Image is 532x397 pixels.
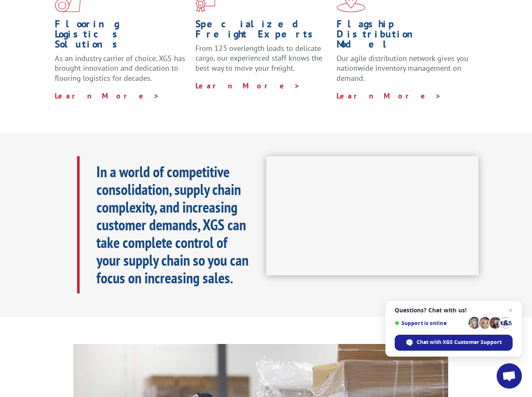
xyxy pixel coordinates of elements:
h1: Specialized Freight Experts [195,19,330,43]
h1: Flooring Logistics Solutions [55,19,189,53]
iframe: XGS Logistics Solutions [266,156,479,276]
b: In a world of competitive consolidation, supply chain complexity, and increasing customer demands... [96,162,249,288]
span: Support is online [395,320,465,326]
h1: Flagship Distribution Model [337,19,471,53]
span: Chat with XGS Customer Support [417,338,502,346]
a: Open chat [497,363,522,389]
span: Chat with XGS Customer Support [395,335,513,351]
a: Learn More > [337,91,441,101]
p: From 123 overlength loads to delicate cargo, our experienced staff knows the best way to move you... [195,43,330,81]
span: As an industry carrier of choice, XGS has brought innovation and dedication to flooring logistics... [55,53,185,83]
a: Learn More > [55,91,160,101]
a: Learn More > [195,81,300,91]
span: Our agile distribution network gives you nationwide inventory management on demand. [337,53,468,83]
span: Questions? Chat with us! [395,307,513,314]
